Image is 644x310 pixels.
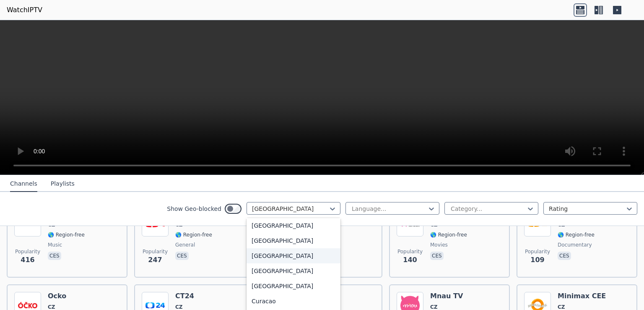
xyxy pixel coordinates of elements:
span: Popularity [15,248,40,255]
span: 🌎 Region-free [430,231,467,238]
div: [GEOGRAPHIC_DATA] [247,218,340,233]
button: Playlists [51,176,75,192]
button: Channels [10,176,37,192]
h6: CT24 [175,292,212,300]
div: [GEOGRAPHIC_DATA] [247,233,340,248]
span: 🌎 Region-free [175,231,212,238]
span: Popularity [143,248,168,255]
p: ces [175,252,189,260]
span: movies [430,242,448,248]
div: [GEOGRAPHIC_DATA] [247,263,340,278]
span: 140 [403,255,417,265]
span: Popularity [397,248,423,255]
span: general [175,242,195,248]
span: 🌎 Region-free [558,231,595,238]
span: 247 [148,255,162,265]
div: [GEOGRAPHIC_DATA] [247,248,340,263]
span: 109 [530,255,544,265]
span: Popularity [525,248,550,255]
label: Show Geo-blocked [167,205,221,213]
div: Curacao [247,294,340,309]
p: ces [48,252,61,260]
div: [GEOGRAPHIC_DATA] [247,278,340,294]
a: WatchIPTV [7,5,42,15]
p: ces [430,252,444,260]
span: 🌎 Region-free [48,231,85,238]
span: documentary [558,242,592,248]
span: music [48,242,62,248]
span: 416 [21,255,34,265]
p: ces [558,252,571,260]
h6: Minimax CEE [558,292,606,300]
h6: Mnau TV [430,292,467,300]
h6: Ocko [48,292,85,300]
